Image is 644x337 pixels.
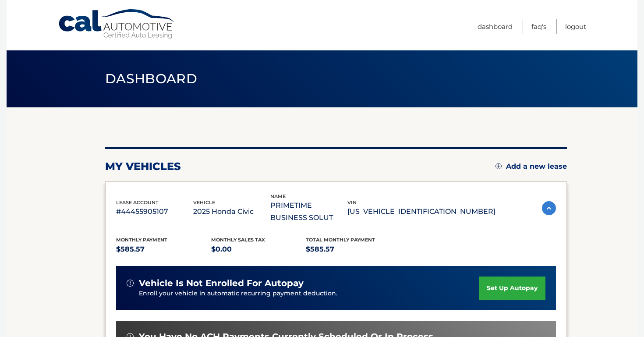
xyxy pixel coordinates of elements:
[347,199,357,206] span: vin
[211,243,306,255] p: $0.00
[531,19,546,34] a: FAQ's
[270,193,286,199] span: name
[211,237,265,243] span: Monthly sales Tax
[58,9,176,40] a: Cal Automotive
[127,280,134,287] img: alert-white.svg
[193,199,215,206] span: vehicle
[347,206,495,218] p: [US_VEHICLE_IDENTIFICATION_NUMBER]
[306,243,401,255] p: $585.57
[116,206,193,218] p: #44455905107
[116,199,159,206] span: lease account
[306,237,375,243] span: Total Monthly Payment
[116,237,167,243] span: Monthly Payment
[542,201,556,215] img: accordion-active.svg
[478,19,513,34] a: Dashboard
[105,160,181,173] h2: my vehicles
[495,162,567,171] a: Add a new lease
[193,206,270,218] p: 2025 Honda Civic
[495,163,502,169] img: add.svg
[139,289,479,298] p: Enroll your vehicle in automatic recurring payment deduction.
[116,243,211,255] p: $585.57
[479,277,545,300] a: set up autopay
[139,278,304,289] span: vehicle is not enrolled for autopay
[270,199,347,224] p: PRIMETIME BUSINESS SOLUT
[565,19,586,34] a: Logout
[105,71,197,87] span: Dashboard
